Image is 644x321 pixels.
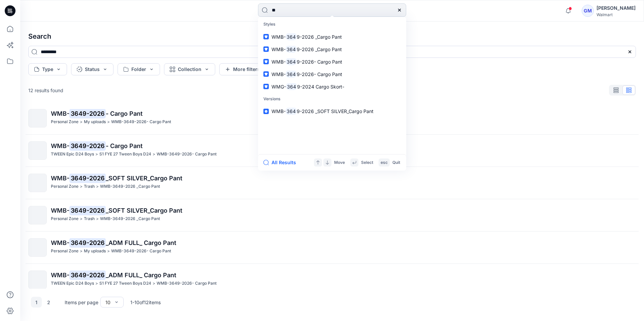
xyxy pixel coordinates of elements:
button: Status [71,63,114,75]
p: esc [381,159,388,166]
span: WMB- [271,34,286,40]
p: Items per page [65,299,98,306]
mark: 364 [286,33,297,41]
a: WMB-3649-2026_SOFT SILVER_Cargo PantPersonal Zone>Trash>WMB-3649-2026 _Cargo Pant [24,170,640,196]
p: > [107,118,110,126]
span: - Cargo Pant [106,110,142,117]
p: > [80,215,83,222]
p: S1 FYE 27 Tween Boys D24 [99,151,151,158]
span: WMB- [271,108,286,114]
mark: 364 [286,45,297,53]
span: 9-2024 Cargo Skort- [297,84,344,90]
p: 1 - 10 of 12 items [130,299,161,306]
span: - Cargo Pant [106,142,142,149]
a: WMB-3649-2026_ADM FULL_ Cargo PantPersonal Zone>My uploads>WMB-3649-2026- Cargo Pant [24,234,640,261]
button: More filters [219,63,266,75]
span: WMB- [51,110,69,117]
p: My uploads [84,118,106,126]
p: Select [361,159,373,166]
p: WMB-3649-2026- Cargo Pant [157,280,217,287]
button: Collection [164,63,215,75]
p: > [107,248,110,255]
div: GM [582,5,594,17]
a: WMB-3649-2026 _SOFT SILVER_Cargo Pant [259,105,405,117]
p: WMB-3649-2026- Cargo Pant [111,248,171,255]
p: > [96,183,99,190]
p: WMB-3649-2026- Cargo Pant [157,151,217,158]
span: WMB- [51,175,69,182]
p: Versions [259,93,405,105]
mark: 3649-2026 [69,238,106,247]
p: Trash [84,183,95,190]
a: WMB-3649-2026 _Cargo Pant [259,43,405,56]
p: Personal Zone [51,215,78,222]
a: WMB-3649-2026_ADM FULL_ Cargo PantTWEEN Epic D24 Boys>S1 FYE 27 Tween Boys D24>WMB-3649-2026- Car... [24,266,640,293]
p: Personal Zone [51,118,78,126]
span: 9-2026- Cargo Pant [297,71,342,77]
h4: Search [23,27,641,46]
p: Trash [84,215,95,222]
p: > [80,118,83,126]
p: > [153,280,155,287]
mark: 364 [286,70,297,78]
p: Styles [259,18,405,31]
a: WMB-3649-2026- Cargo PantTWEEN Epic D24 Boys>S1 FYE 27 Tween Boys D24>WMB-3649-2026- Cargo Pant [24,137,640,164]
p: Move [334,159,345,166]
mark: 364 [286,107,297,115]
span: WMB- [271,46,286,52]
span: 9-2026 _Cargo Pant [297,34,342,40]
span: _ADM FULL_ Cargo Pant [106,239,176,246]
button: 1 [31,297,42,308]
p: TWEEN Epic D24 Boys [51,280,94,287]
span: WMB- [271,59,286,65]
p: > [95,151,98,158]
span: WMB- [51,272,69,279]
div: [PERSON_NAME] [597,4,636,12]
p: > [80,183,83,190]
span: _ADM FULL_ Cargo Pant [106,272,176,279]
span: WMG- [271,84,286,90]
mark: 3649-2026 [69,173,106,183]
p: WMB-3649-2026- Cargo Pant [111,118,171,126]
mark: 3649-2026 [69,141,106,150]
span: WMB- [51,142,69,149]
mark: 364 [286,83,297,91]
p: > [153,151,155,158]
a: WMB-3649-2026- Cargo PantPersonal Zone>My uploads>WMB-3649-2026- Cargo Pant [24,105,640,132]
p: WMB-3649-2026 _Cargo Pant [100,215,160,222]
mark: 3649-2026 [69,109,106,118]
a: WMB-3649-2026 _Cargo Pant [259,31,405,43]
div: 10 [105,299,110,306]
span: 9-2026 _Cargo Pant [297,46,342,52]
span: 9-2026- Cargo Pant [297,59,342,65]
mark: 3649-2026 [69,206,106,215]
p: My uploads [84,248,106,255]
p: Personal Zone [51,183,78,190]
span: _SOFT SILVER_Cargo Pant [106,207,182,214]
span: WMB- [51,207,69,214]
span: _SOFT SILVER_Cargo Pant [106,175,182,182]
p: 12 results found [28,87,63,94]
button: Type [28,63,67,75]
p: > [80,248,83,255]
p: > [95,280,98,287]
a: WMG-3649-2024 Cargo Skort- [259,80,405,93]
p: TWEEN Epic D24 Boys [51,151,94,158]
div: Walmart [597,12,636,17]
span: WMB- [51,239,69,246]
p: S1 FYE 27 Tween Boys D24 [99,280,151,287]
a: WMB-3649-2026- Cargo Pant [259,56,405,68]
button: All Results [263,158,300,167]
a: WMB-3649-2026_SOFT SILVER_Cargo PantPersonal Zone>Trash>WMB-3649-2026 _Cargo Pant [24,202,640,228]
p: WMB-3649-2026 _Cargo Pant [100,183,160,190]
mark: 364 [286,58,297,66]
span: 9-2026 _SOFT SILVER_Cargo Pant [297,108,374,114]
p: Personal Zone [51,248,78,255]
button: 2 [43,297,54,308]
button: Folder [118,63,160,75]
a: WMB-3649-2026- Cargo Pant [259,68,405,80]
span: WMB- [271,71,286,77]
p: > [96,215,99,222]
p: Quit [392,159,400,166]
